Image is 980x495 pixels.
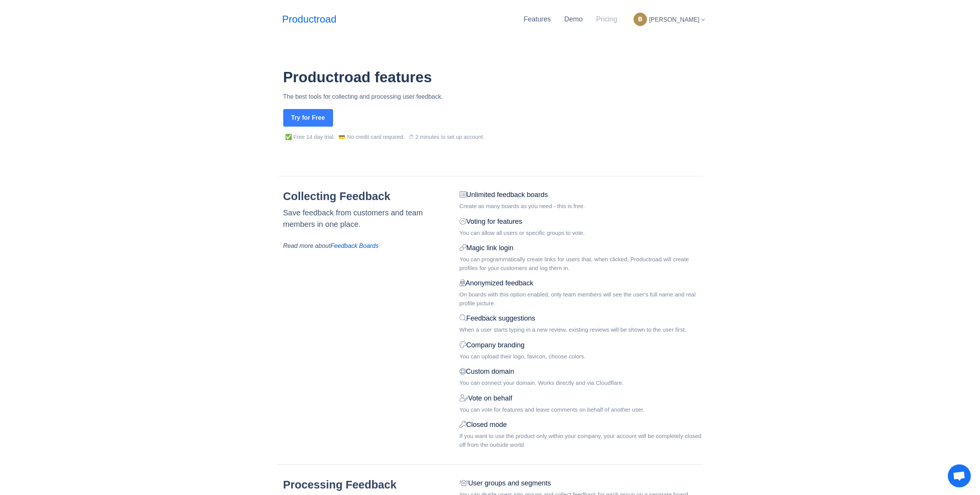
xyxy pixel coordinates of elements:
div: Feedback suggestions [460,313,703,324]
span: ⏱ 2 minutes to set up account. [409,134,484,140]
h2: Processing Feedback [283,478,454,492]
button: Try for Free [283,109,333,127]
h2: Collecting Feedback [283,190,454,203]
div: If you want to use the product only within your company, your account will be completely closed o... [460,432,703,449]
p: The best tools for collecting and processing user feedback. [283,92,703,101]
div: Vote on behalf [460,393,703,404]
a: Demo [564,15,583,23]
div: Magic link login [460,243,703,253]
a: Pricing [596,15,617,23]
div: Closed mode [460,420,703,430]
div: Unlimited feedback boards [460,190,703,200]
h1: Productroad features [283,68,703,86]
a: Features [524,15,551,23]
span: 💳 No credit card required. [338,134,404,140]
div: Company branding [460,340,703,350]
a: Productroad [282,12,337,27]
span: [PERSON_NAME] [649,16,699,23]
div: Custom domain [460,366,703,377]
div: When a user starts typing in a new review, existing reviews will be shown to the user first. [460,326,703,334]
img: Bernard userpic [634,13,647,26]
div: You can connect your domain. Works directly and via Cloudflare. [460,379,703,388]
div: You can upload their logo, favicon, choose colors. [460,352,703,361]
div: You can vote for features and leave comments on behalf of another user. [460,405,703,414]
a: Open chat [948,464,971,487]
div: You can programmatically create links for users that, when clicked, Productroad will create profi... [460,255,703,272]
span: ✅ Free 14 day trial. [285,134,335,140]
div: Read more about [283,241,445,251]
div: Create as many boards as you need - this is free. [460,202,703,211]
div: You can allow all users or specific groups to vote. [460,229,703,238]
div: Voting for features [460,217,703,227]
div: [PERSON_NAME] [630,10,708,29]
a: Feedback Boards [330,243,378,249]
div: Save feedback from customers and team members in one place. [283,207,445,230]
div: On boards with this option enabled, only team members will see the user's full name and real prof... [460,290,703,308]
div: User groups and segments [460,478,703,488]
div: Anonymized feedback [460,278,703,288]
